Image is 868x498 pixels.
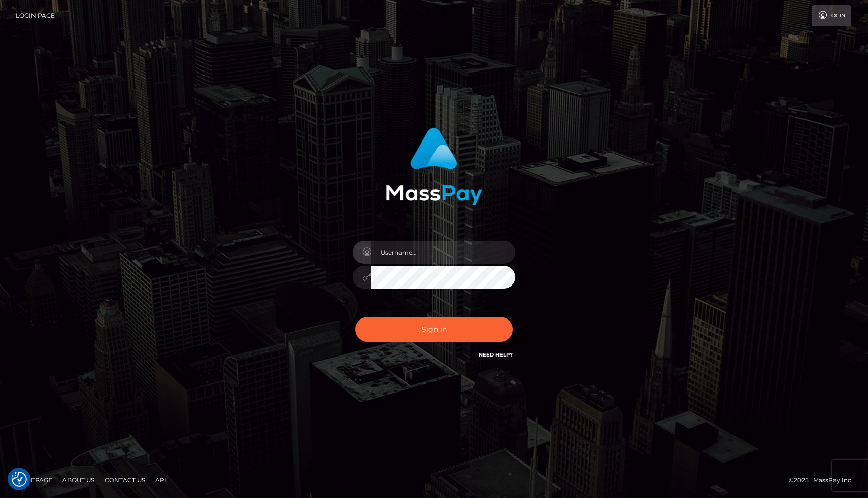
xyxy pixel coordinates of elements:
[101,472,149,488] a: Contact Us
[16,5,55,26] a: Login Page
[12,472,27,487] button: Consent Preferences
[12,472,27,487] img: Revisit consent button
[11,472,56,488] a: Homepage
[789,475,860,486] div: © 2025 , MassPay Inc.
[371,241,515,264] input: Username...
[386,128,482,205] img: MassPay Login
[355,317,513,342] button: Sign in
[812,5,851,26] a: Login
[151,472,171,488] a: API
[479,351,513,358] a: Need Help?
[58,472,98,488] a: About Us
